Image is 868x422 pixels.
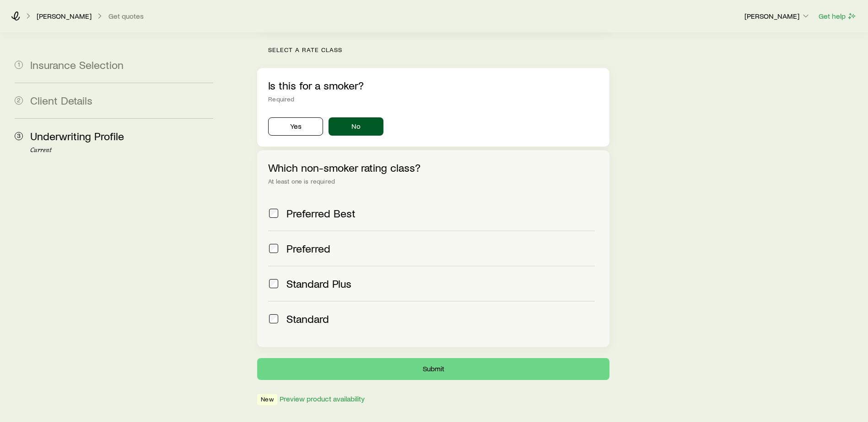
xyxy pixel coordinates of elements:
p: Select a rate class [268,46,609,53]
input: Standard [269,314,278,323]
button: [PERSON_NAME] [744,11,811,22]
span: Insurance Selection [30,58,124,71]
p: [PERSON_NAME] [744,11,810,21]
input: Preferred Best [269,209,278,218]
span: Underwriting Profile [30,129,124,142]
p: Which non-smoker rating class? [268,161,598,174]
span: Client Details [30,94,92,107]
p: Current [30,147,213,154]
button: Get quotes [108,12,144,21]
button: Preview product availability [279,395,365,403]
span: New [261,396,273,405]
span: 2 [15,96,23,105]
button: Get help [818,11,857,21]
input: Preferred [269,244,278,253]
span: 1 [15,61,23,69]
button: Yes [268,117,323,136]
button: Submit [257,358,609,380]
span: Preferred Best [286,207,356,220]
span: Preferred [286,242,330,255]
div: At least one is required [268,178,598,185]
button: No [329,117,383,136]
div: Required [268,95,598,103]
span: 3 [15,132,23,140]
p: [PERSON_NAME] [37,11,92,21]
span: Standard Plus [286,277,351,290]
span: Standard [286,312,329,325]
input: Standard Plus [269,279,278,288]
p: Is this for a smoker? [268,79,598,92]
